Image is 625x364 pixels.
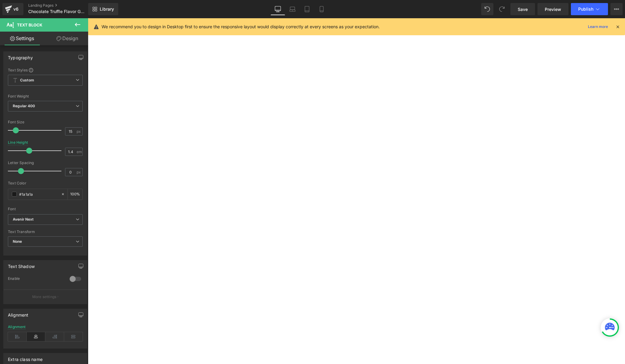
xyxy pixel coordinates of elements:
div: Font Size [8,120,83,124]
div: Enable [8,276,64,283]
div: Typography [8,52,33,60]
a: Laptop [285,3,300,15]
div: v6 [12,5,20,13]
p: We recommend you to design in Desktop first to ensure the responsive layout would display correct... [102,23,380,30]
input: Color [19,191,58,197]
div: Font [8,207,83,211]
b: None [13,239,22,244]
div: Text Styles [8,67,83,72]
button: More [610,3,623,15]
button: More settings [4,290,87,304]
button: Publish [571,3,608,15]
button: Redo [496,3,508,15]
span: Text Block [17,22,42,27]
span: px [77,170,82,174]
i: Avenir Next [13,217,34,222]
div: Font Weight [8,94,83,98]
a: Learn more [585,23,610,30]
a: Preview [537,3,568,15]
a: Design [45,32,89,45]
span: em [77,150,82,154]
div: Extra class name [8,353,43,362]
a: Mobile [314,3,329,15]
span: Chocolate Truffle Flavor Guide [28,9,87,14]
div: Text Transform [8,230,83,234]
span: px [77,129,82,133]
a: New Library [88,3,118,15]
div: Text Shadow [8,260,35,269]
div: Line Height [8,140,28,145]
a: v6 [2,3,23,15]
p: More settings [32,294,57,300]
a: Desktop [271,3,285,15]
button: Undo [481,3,493,15]
a: Landing Pages [28,3,98,8]
span: Save [518,6,528,12]
iframe: Intercom live chat [604,343,619,358]
b: Custom [20,78,34,83]
span: Library [100,6,114,12]
span: Preview [545,6,561,12]
div: Text Color [8,181,83,185]
div: Alignment [8,309,29,318]
div: Letter Spacing [8,161,83,165]
b: Regular 400 [13,104,35,108]
div: % [68,189,82,200]
span: Publish [578,7,593,12]
div: Alignment [8,325,26,329]
a: Tablet [300,3,314,15]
